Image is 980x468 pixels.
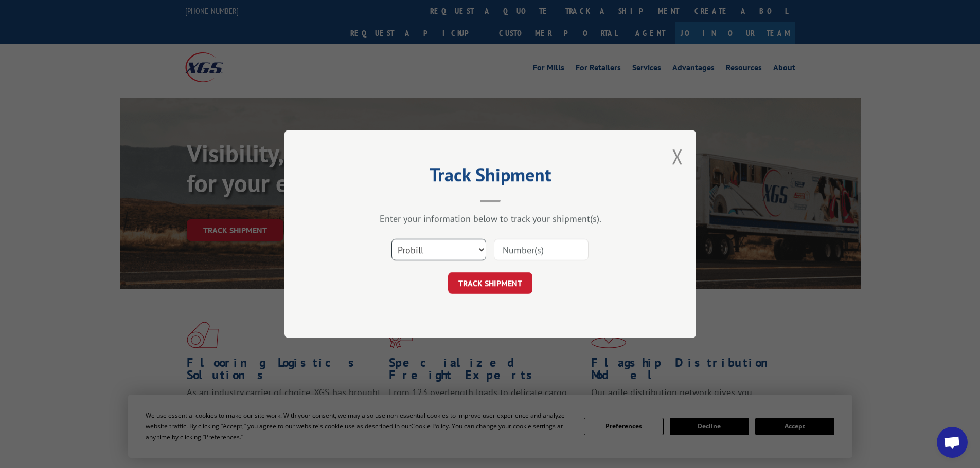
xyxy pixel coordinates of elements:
[672,143,683,170] button: Close modal
[336,167,645,187] h2: Track Shipment
[336,213,645,224] div: Enter your information below to track your shipment(s).
[448,272,532,294] button: TRACK SHIPMENT
[937,427,968,458] div: Open chat
[494,239,589,260] input: Number(s)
